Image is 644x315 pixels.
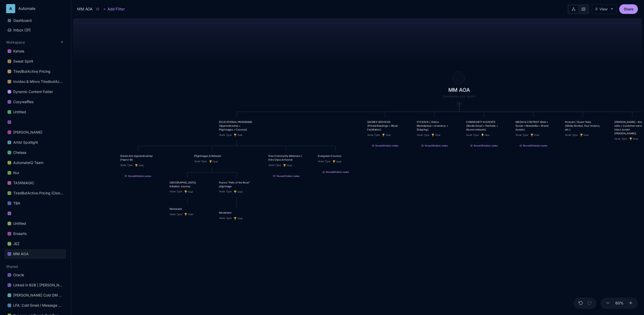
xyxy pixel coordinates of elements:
div: COMMUNITY & EVENTS (Studio Omari • Festivals • Alumni network) [466,120,502,131]
div: ModeratorNode Type:🏆Goal [216,208,258,224]
div: Pilgrimages & RetreatsNode Type:🏆Goal [191,151,233,167]
button: Reveal6hidden nodes [315,168,357,174]
div: Cozywaffles [13,99,33,105]
span: Goal [234,190,243,194]
div: Erosarts [13,231,27,237]
div: Nur [13,170,19,176]
a: Artist Spotlight [5,138,66,147]
a: TBA [5,198,66,208]
div: View [599,7,608,11]
div: Podcast / Guest Talks (Wildly Rooted, Four Visions, etc.)Node Type:🏆Goal [562,117,604,140]
div: Dynamic Content Folder [13,89,53,95]
button: Reveal9hidden nodes [414,142,455,148]
div: EDUCATIONAL PROGRAMS (Apprenticeship • Pilgrimages • Courses)Node Type:🏆Goal [216,117,258,140]
div: Sweet Spirit [13,58,33,64]
a: Sweet Spirit [5,57,66,66]
div: LFA: Cold Email / Message Flow for Sales Team [13,302,63,308]
div: MEDIA & CONTENT (Web • Social • Newsletter • Brand Assets)Node Type:🏆GoalReveal54hidden nodes [512,117,554,148]
div: TBA [5,198,66,208]
span: Goal [333,160,341,163]
div: Kahala [13,48,24,54]
a: Untitled [5,107,66,117]
div: Node Type : [219,216,232,220]
div: Workspace [5,45,66,261]
i: 🏆 [184,213,188,216]
div: TBA [13,200,20,206]
span: Goal [135,163,144,167]
div: EDUCATIONAL PROGRAMS (Apprenticeship • Pilgrimages • Courses) [219,120,255,131]
a: Untitled [5,219,66,228]
div: Nur [5,168,66,178]
div: MM AOA [13,251,29,257]
div: France “Path of the Rose” pilgrimageNode Type:🏆Goal [216,177,258,197]
a: Oracle [5,270,66,280]
i: 🏆 [382,134,385,137]
div: Oracle Arts Apprenticeship (Years I‑III)Node Type:🏆GoalReveal9hidden nodes [117,151,159,178]
span: Goal [283,163,292,167]
div: Cozywaffles [5,97,66,107]
div: SACRED SERVICES (Private Readings • Ritual Facilitation) [367,120,403,131]
div: Node Type : [614,137,627,141]
button: AAutomate [6,4,65,13]
a: Linked in B2B | [PERSON_NAME] & [PERSON_NAME] [5,280,66,290]
a: Cozywaffles [5,97,66,107]
i: 🏆 [629,137,633,140]
span: Goal [431,133,440,137]
div: TASKMAGIC [13,180,34,186]
div: Automate [18,6,57,11]
a: Kahala [5,46,66,56]
div: MM AOA [77,6,93,12]
button: Share [619,4,638,14]
div: Node Type : [417,133,430,137]
button: Workspace [6,40,25,44]
button: Reveal4hidden nodes [364,142,406,148]
button: Reveal9hidden nodes [117,172,159,178]
div: Node Type : [516,133,528,137]
span: Add Filter [106,6,125,12]
div: TiredButActive Pricing [13,68,50,75]
span: Goal [234,133,243,137]
div: Moderator [170,207,205,211]
span: Goal [580,133,589,137]
div: Artist Spotlight [13,139,38,145]
a: TiredButActive Pricing (Clone) [5,188,66,198]
div: Node Type : [466,133,479,137]
a: [PERSON_NAME] Cold DM Templates [5,290,66,300]
span: Goal [184,190,193,194]
div: Node Type : [268,163,281,167]
div: Node Type : [219,190,232,194]
div: Artist Spotlight [5,138,66,147]
div: Invideo & Minvo TiredbutActive [13,79,63,85]
div: Oracle Arts Apprenticeship (Years I‑III) [120,154,156,162]
div: Podcast / Guest Talks (Wildly Rooted, Four Visions, etc.) [565,120,601,131]
a: Dashboard [5,16,66,25]
button: Reveal2hidden nodes [266,172,307,178]
div: Free Community Webinars / Intro Class & Funnel [268,154,304,162]
span: Goal [184,213,193,216]
div: Untitled [13,220,26,227]
i: 🏆 [234,217,237,220]
div: Node Type : [170,212,182,216]
a: TASKMAGIC [5,178,66,188]
div: Chelsea [13,150,26,156]
span: Goal [530,133,539,137]
div: Oracle [13,272,24,278]
i: 🏆 [530,134,534,137]
span: Goal [382,133,391,137]
span: Goal [234,216,243,220]
div: Sweet Spirit [5,57,66,66]
i: 🏆 [184,190,188,193]
a: MM AOA [5,249,66,259]
div: Node Type : [120,163,133,167]
div: COMMUNITY & EVENTS (Studio Omari • Festivals • Alumni network)Node Type:💡IdeaReveal18hidden nodes [463,117,505,148]
div: JEZ [13,241,20,247]
div: Moderator [219,211,255,215]
a: Chelsea [5,148,66,157]
button: 63% [613,298,625,309]
a: [PERSON_NAME] [5,127,66,137]
div: Invideo & Minvo TiredbutActive [5,77,66,87]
